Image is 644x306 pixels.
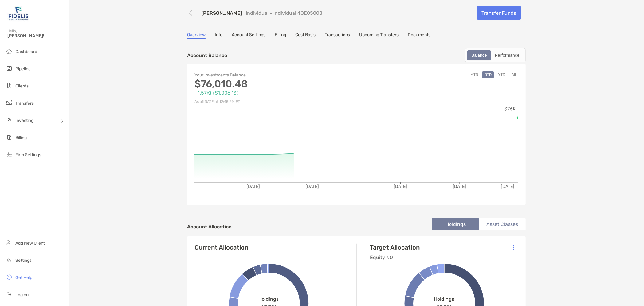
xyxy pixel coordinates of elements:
[187,52,227,59] p: Account Balance
[6,239,13,246] img: add_new_client icon
[247,184,260,189] tspan: [DATE]
[232,32,265,39] a: Account Settings
[194,80,356,88] p: $76,010.48
[465,48,526,62] div: segmented control
[408,32,430,39] a: Documents
[370,244,420,251] h4: Target Allocation
[275,32,286,39] a: Billing
[15,66,31,72] span: Pipeline
[194,98,356,106] p: As of [DATE] at 12:45 PM ET
[501,184,514,189] tspan: [DATE]
[496,71,508,78] button: YTD
[187,32,206,39] a: Overview
[6,48,13,55] img: dashboard icon
[15,118,33,123] span: Investing
[492,51,523,60] div: Performance
[482,71,494,78] button: QTD
[6,99,13,107] img: transfers icon
[479,218,526,230] li: Asset Classes
[453,184,466,189] tspan: [DATE]
[194,244,248,251] h4: Current Allocation
[468,51,490,60] div: Balance
[6,82,13,89] img: clients icon
[15,135,27,140] span: Billing
[305,184,319,189] tspan: [DATE]
[15,258,32,263] span: Settings
[295,32,316,39] a: Cost Basis
[7,33,65,38] span: [PERSON_NAME]!
[259,296,279,302] span: Holdings
[325,32,350,39] a: Transactions
[201,10,242,16] a: [PERSON_NAME]
[477,6,521,20] a: Transfer Funds
[194,89,356,97] p: +1.57% ( +$1,006.13 )
[7,2,29,25] img: Zoe Logo
[513,245,514,250] img: Icon List Menu
[370,254,420,261] p: Equity NQ
[15,101,34,106] span: Transfers
[6,291,13,298] img: logout icon
[187,224,232,230] h4: Account Allocation
[6,134,13,141] img: billing icon
[6,65,13,72] img: pipeline icon
[509,71,518,78] button: All
[246,10,322,16] p: Individual - Individual 4QE05008
[15,292,30,297] span: Log out
[15,241,45,246] span: Add New Client
[6,256,13,264] img: settings icon
[15,49,37,54] span: Dashboard
[434,296,454,302] span: Holdings
[194,71,356,79] p: Your Investments Balance
[15,275,32,280] span: Get Help
[394,184,407,189] tspan: [DATE]
[359,32,399,39] a: Upcoming Transfers
[215,32,222,39] a: Info
[15,152,41,157] span: Firm Settings
[432,218,479,230] li: Holdings
[468,71,481,78] button: MTD
[6,116,13,124] img: investing icon
[15,83,29,89] span: Clients
[504,106,516,112] tspan: $76K
[6,273,13,281] img: get-help icon
[6,151,13,158] img: firm-settings icon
